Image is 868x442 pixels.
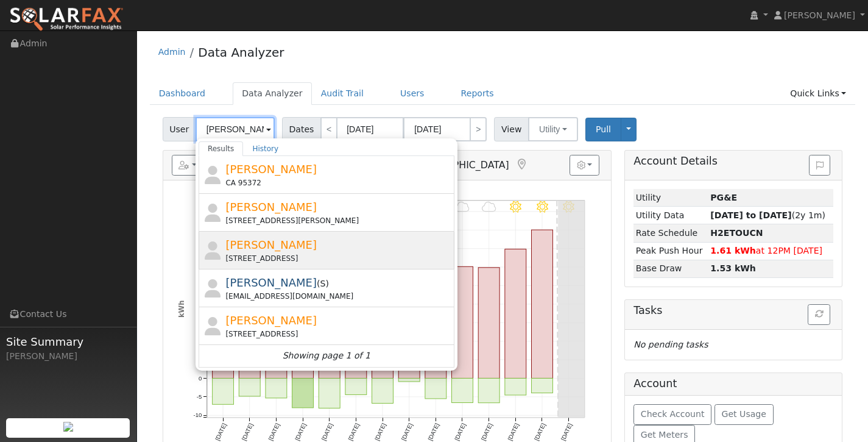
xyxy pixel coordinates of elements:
[6,333,130,350] span: Site Summary
[243,141,288,156] a: History
[506,422,520,442] text: [DATE]
[294,422,308,442] text: [DATE]
[478,379,499,403] rect: onclick=""
[233,82,312,105] a: Data Analyzer
[225,253,451,264] div: [STREET_ADDRESS]
[809,155,830,176] button: Issue History
[9,7,124,32] img: SolarFax
[292,379,313,408] rect: onclick=""
[596,124,611,134] span: Pull
[320,117,337,141] a: <
[196,393,202,400] text: -5
[808,304,830,325] button: Refresh
[425,379,446,399] rect: onclick=""
[633,377,677,390] h5: Account
[505,379,526,396] rect: onclick=""
[528,117,578,141] button: Utility
[347,422,361,442] text: [DATE]
[585,118,621,141] button: Pull
[781,82,855,105] a: Quick Links
[426,422,440,442] text: [DATE]
[225,238,317,251] span: [PERSON_NAME]
[225,163,317,176] span: [PERSON_NAME]
[515,159,529,171] a: Map
[537,201,548,213] i: 9/23 - Clear
[345,379,367,395] rect: onclick=""
[715,404,774,425] button: Get Usage
[710,210,791,220] strong: [DATE] to [DATE]
[319,379,340,408] rect: onclick=""
[320,422,334,442] text: [DATE]
[710,246,756,255] strong: 1.61 kWh
[710,228,763,238] strong: L
[199,141,244,156] a: Results
[451,267,473,379] rect: onclick=""
[239,379,260,397] rect: onclick=""
[482,201,496,213] i: 9/21 - MostlyCloudy
[198,45,284,60] a: Data Analyzer
[710,210,825,220] span: (2y 1m)
[6,350,130,363] div: [PERSON_NAME]
[283,349,370,362] i: Showing page 1 of 1
[452,82,503,105] a: Reports
[196,117,275,141] input: Select a User
[212,379,233,405] rect: onclick=""
[372,379,393,404] rect: onclick=""
[199,375,202,382] text: 0
[240,422,254,442] text: [DATE]
[641,430,688,440] span: Get Meters
[784,10,855,20] span: [PERSON_NAME]
[312,82,373,105] a: Audit Trail
[633,242,708,260] td: Peak Push Hour
[710,193,737,202] strong: ID: 17155754, authorized: 08/08/25
[455,201,470,213] i: 9/20 - MostlyCloudy
[494,117,529,141] span: View
[633,189,708,207] td: Utility
[163,117,196,141] span: User
[470,117,487,141] a: >
[400,422,414,442] text: [DATE]
[510,201,521,213] i: 9/22 - Clear
[391,82,434,105] a: Users
[225,177,451,188] div: CA 95372
[317,279,329,288] span: ( )
[451,379,473,403] rect: onclick=""
[225,201,317,213] span: [PERSON_NAME]
[63,422,73,432] img: retrieve
[708,242,833,260] td: at 12PM [DATE]
[193,412,202,419] text: -10
[531,230,552,378] rect: onclick=""
[505,249,526,379] rect: onclick=""
[398,379,420,382] rect: onclick=""
[361,159,509,171] span: Manteca, [GEOGRAPHIC_DATA]
[267,422,281,442] text: [DATE]
[225,291,451,302] div: [EMAIL_ADDRESS][DOMAIN_NAME]
[633,404,711,425] button: Check Account
[722,409,766,419] span: Get Usage
[560,422,574,442] text: [DATE]
[633,340,708,349] i: No pending tasks
[320,279,325,288] span: Salesperson
[633,207,708,224] td: Utility Data
[633,224,708,242] td: Rate Schedule
[225,215,451,226] div: [STREET_ADDRESS][PERSON_NAME]
[282,117,321,141] span: Dates
[633,304,833,317] h5: Tasks
[225,329,451,340] div: [STREET_ADDRESS]
[158,47,186,57] a: Admin
[531,379,552,393] rect: onclick=""
[641,409,705,419] span: Check Account
[480,422,494,442] text: [DATE]
[710,263,756,273] strong: 1.53 kWh
[225,314,317,327] span: [PERSON_NAME]
[633,260,708,277] td: Base Draw
[266,379,287,398] rect: onclick=""
[533,422,547,442] text: [DATE]
[373,422,387,442] text: [DATE]
[225,276,317,289] span: [PERSON_NAME]
[453,422,467,442] text: [DATE]
[478,268,499,379] rect: onclick=""
[214,422,228,442] text: [DATE]
[150,82,215,105] a: Dashboard
[633,155,833,168] h5: Account Details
